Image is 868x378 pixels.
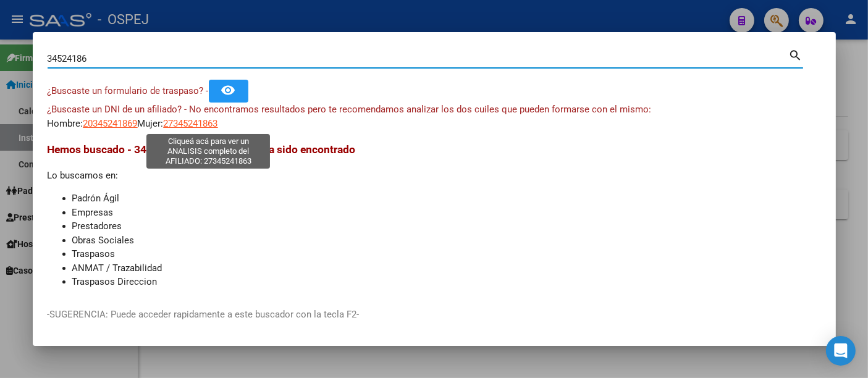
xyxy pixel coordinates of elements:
li: Obras Sociales [72,233,821,248]
span: Hemos buscado - 34524186 - y el mismo no ha sido encontrado [48,143,356,156]
span: ¿Buscaste un formulario de traspaso? - [48,85,209,96]
li: Prestadores [72,219,821,233]
div: Lo buscamos en: [48,141,821,289]
li: ANMAT / Trazabilidad [72,261,821,275]
span: 27345241863 [164,118,218,129]
span: ¿Buscaste un DNI de un afiliado? - No encontramos resultados pero te recomendamos analizar los do... [48,104,652,115]
li: Padrón Ágil [72,191,821,206]
div: Hombre: Mujer: [48,103,821,130]
li: Empresas [72,206,821,220]
li: Traspasos Direccion [72,275,821,289]
li: Traspasos [72,247,821,261]
p: -SUGERENCIA: Puede acceder rapidamente a este buscador con la tecla F2- [48,308,821,322]
mat-icon: remove_red_eye [221,83,236,98]
span: 20345241869 [83,118,138,129]
mat-icon: search [789,47,803,62]
div: Open Intercom Messenger [826,336,856,366]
